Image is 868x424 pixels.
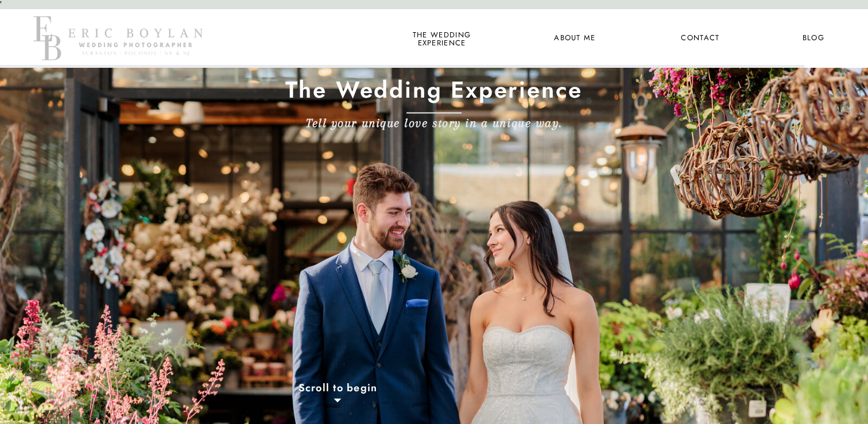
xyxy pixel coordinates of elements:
[250,382,425,398] a: Scroll to begin
[792,31,835,46] a: Blog
[679,31,722,46] a: Contact
[306,115,562,129] b: Tell your unique love story in a unique way.
[547,31,603,46] a: About Me
[410,31,473,46] a: the wedding experience
[230,75,638,109] h1: The Wedding Experience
